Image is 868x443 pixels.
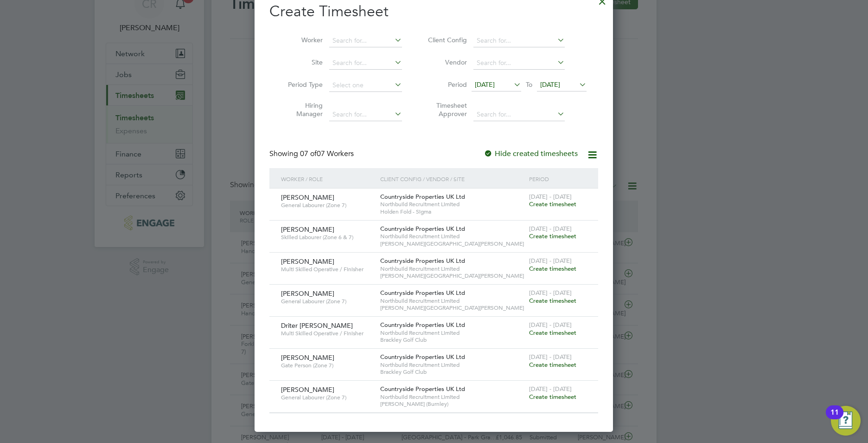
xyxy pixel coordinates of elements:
span: [DATE] - [DATE] [529,225,572,233]
span: Northbuild Recruitment Limited [380,361,524,369]
span: Multi Skilled Operative / Finisher [281,330,373,337]
span: 07 of [300,149,317,158]
div: Showing [269,149,356,159]
span: Brackley Golf Club [380,336,524,344]
label: Worker [281,36,323,44]
span: Create timesheet [529,297,576,305]
span: [DATE] [475,80,495,89]
label: Period [425,80,467,89]
input: Search for... [473,34,565,47]
span: General Labourer (Zone 7) [281,394,373,401]
span: [PERSON_NAME] [281,193,334,202]
div: Period [527,168,589,189]
label: Client Config [425,36,467,44]
span: [PERSON_NAME] [281,385,334,394]
div: Worker / Role [279,168,378,189]
span: [DATE] - [DATE] [529,385,572,393]
span: [PERSON_NAME][GEOGRAPHIC_DATA][PERSON_NAME] [380,304,524,312]
span: General Labourer (Zone 7) [281,202,373,209]
input: Search for... [473,57,565,70]
span: [PERSON_NAME] [281,225,334,234]
span: [DATE] - [DATE] [529,257,572,265]
span: General Labourer (Zone 7) [281,298,373,305]
span: Countryside Properties UK Ltd [380,193,465,201]
span: [DATE] - [DATE] [529,289,572,297]
span: [PERSON_NAME][GEOGRAPHIC_DATA][PERSON_NAME] [380,240,524,248]
span: Northbuild Recruitment Limited [380,329,524,337]
label: Hiring Manager [281,101,323,118]
span: Northbuild Recruitment Limited [380,201,524,208]
div: 11 [830,412,839,424]
h2: Create Timesheet [269,2,598,21]
label: Timesheet Approver [425,101,467,118]
span: Countryside Properties UK Ltd [380,257,465,265]
span: Northbuild Recruitment Limited [380,265,524,273]
span: [DATE] - [DATE] [529,193,572,201]
span: [DATE] - [DATE] [529,321,572,329]
span: [DATE] - [DATE] [529,353,572,361]
input: Search for... [329,108,402,121]
span: Countryside Properties UK Ltd [380,321,465,329]
span: Countryside Properties UK Ltd [380,289,465,297]
span: Northbuild Recruitment Limited [380,297,524,305]
span: Create timesheet [529,361,576,369]
div: Client Config / Vendor / Site [378,168,527,189]
span: Countryside Properties UK Ltd [380,225,465,233]
span: Create timesheet [529,329,576,337]
input: Select one [329,79,402,92]
input: Search for... [329,34,402,47]
label: Hide created timesheets [484,149,578,158]
span: Create timesheet [529,232,576,240]
span: Countryside Properties UK Ltd [380,353,465,361]
span: Skilled Labourer (Zone 6 & 7) [281,234,373,241]
label: Site [281,58,323,66]
span: Northbuild Recruitment Limited [380,393,524,401]
button: Open Resource Center, 11 new notifications [831,406,861,436]
span: Gate Person (Zone 7) [281,362,373,369]
span: [PERSON_NAME] (Burnley) [380,400,524,408]
span: Multi Skilled Operative / Finisher [281,266,373,273]
span: [PERSON_NAME] [281,353,334,362]
span: [PERSON_NAME] [281,289,334,298]
span: 07 Workers [300,149,354,158]
span: Northbuild Recruitment Limited [380,233,524,240]
span: [PERSON_NAME][GEOGRAPHIC_DATA][PERSON_NAME] [380,272,524,280]
span: Create timesheet [529,200,576,208]
label: Vendor [425,58,467,66]
span: Countryside Properties UK Ltd [380,385,465,393]
span: [DATE] [540,80,560,89]
input: Search for... [473,108,565,121]
input: Search for... [329,57,402,70]
span: [PERSON_NAME] [281,257,334,266]
span: Create timesheet [529,393,576,401]
span: Create timesheet [529,265,576,273]
label: Period Type [281,80,323,89]
span: Brackley Golf Club [380,368,524,376]
span: Holden Fold - Sigma [380,208,524,215]
span: Driter [PERSON_NAME] [281,321,353,330]
span: To [523,78,535,91]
